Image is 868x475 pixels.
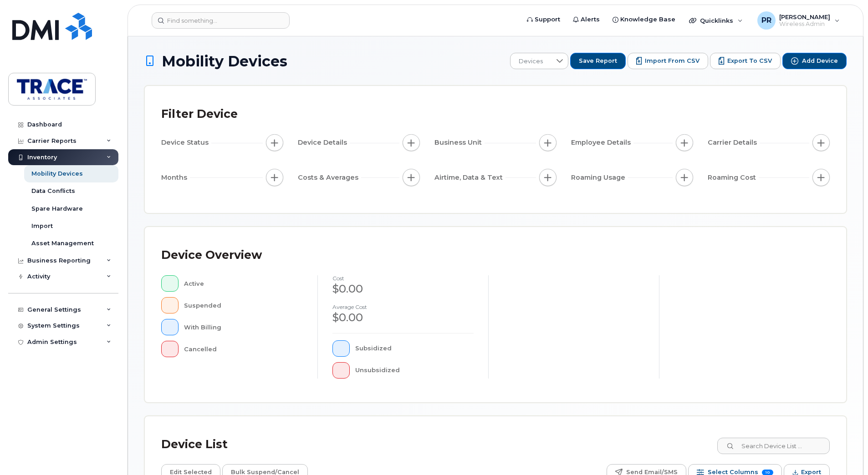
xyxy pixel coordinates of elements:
div: Device List [161,433,228,456]
div: $0.00 [332,310,474,325]
span: Costs & Averages [298,173,361,182]
span: Roaming Usage [571,173,628,182]
button: Import from CSV [628,53,708,69]
span: Months [161,173,190,182]
span: Device Details [298,138,350,147]
div: Unsubsidized [355,362,474,379]
span: Mobility Devices [162,53,287,69]
span: Export to CSV [727,57,772,65]
span: Add Device [802,57,838,65]
div: With Billing [184,319,303,335]
button: Export to CSV [710,53,781,69]
span: Import from CSV [645,57,700,65]
button: Save Report [570,53,626,69]
div: Device Overview [161,243,262,267]
div: Filter Device [161,102,238,126]
div: Subsidized [355,340,474,357]
span: Devices [511,53,551,70]
div: $0.00 [332,281,474,297]
button: Add Device [782,53,847,69]
span: Roaming Cost [708,173,759,182]
span: Device Status [161,138,211,147]
div: Cancelled [184,341,303,357]
h4: Average cost [332,304,474,310]
span: Carrier Details [708,138,760,147]
span: Business Unit [434,138,485,147]
div: Suspended [184,297,303,313]
h4: cost [332,275,474,281]
div: Active [184,275,303,292]
span: Save Report [579,57,617,65]
input: Search Device List ... [717,438,830,454]
span: Employee Details [571,138,633,147]
span: Airtime, Data & Text [434,173,505,182]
